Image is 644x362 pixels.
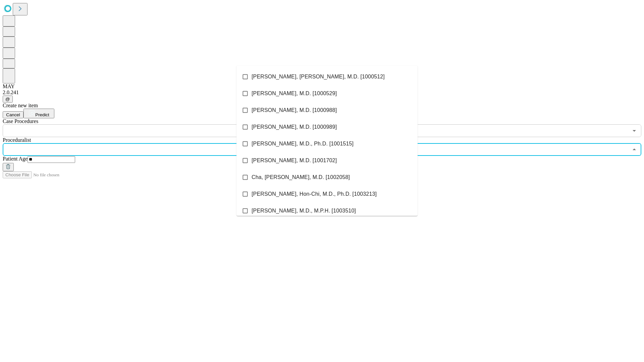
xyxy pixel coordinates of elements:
[3,83,641,89] div: MAY
[3,111,23,118] button: Cancel
[252,89,337,98] span: [PERSON_NAME], M.D. [1000529]
[3,89,641,96] div: 2.0.241
[252,106,337,114] span: [PERSON_NAME], M.D. [1000988]
[252,207,356,215] span: [PERSON_NAME], M.D., M.P.H. [1003510]
[3,96,13,103] button: @
[3,137,31,143] span: Proceduralist
[23,109,54,118] button: Predict
[6,112,20,117] span: Cancel
[630,145,639,154] button: Close
[252,140,354,148] span: [PERSON_NAME], M.D., Ph.D. [1001515]
[35,112,49,117] span: Predict
[252,173,350,181] span: Cha, [PERSON_NAME], M.D. [1002058]
[252,157,337,165] span: [PERSON_NAME], M.D. [1001702]
[252,73,385,81] span: [PERSON_NAME], [PERSON_NAME], M.D. [1000512]
[5,97,10,102] span: @
[3,156,28,162] span: Patient Age
[630,126,639,135] button: Open
[3,103,38,108] span: Create new item
[3,118,38,124] span: Scheduled Procedure
[252,123,337,131] span: [PERSON_NAME], M.D. [1000989]
[252,190,377,198] span: [PERSON_NAME], Hon-Chi, M.D., Ph.D. [1003213]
